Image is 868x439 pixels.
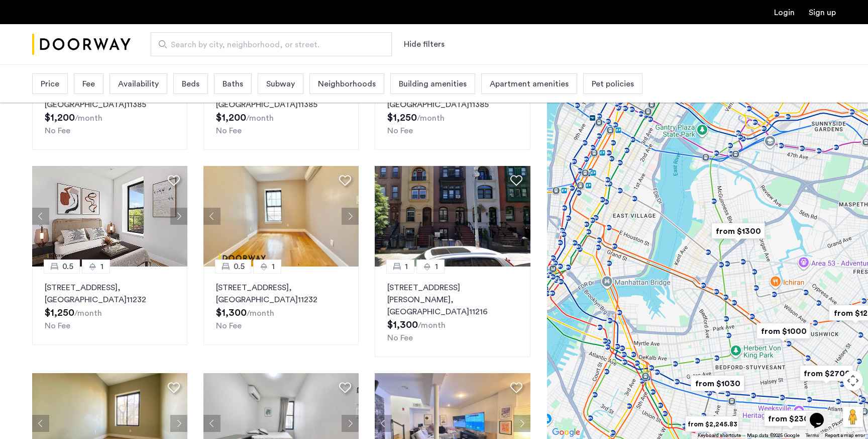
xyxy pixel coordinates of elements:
[747,433,800,438] span: Map data ©2025 Google
[32,166,188,267] img: 360ac8f6-4482-47b0-bc3d-3cb89b569d10_638711694509504853.jpeg
[247,309,274,317] sub: /month
[435,260,438,273] span: 1
[592,78,634,90] span: Pet policies
[843,371,863,391] button: Map camera controls
[45,282,175,306] p: [STREET_ADDRESS] 11232
[246,114,274,122] sub: /month
[809,9,836,17] a: Registration
[32,26,131,63] a: Cazamio Logo
[203,415,221,432] button: Previous apartment
[45,127,70,135] span: No Fee
[32,26,131,63] img: logo
[417,114,445,122] sub: /month
[707,220,769,242] div: from $1300
[203,208,221,225] button: Previous apartment
[375,166,530,267] img: 2012_638531128642025970.jpeg
[234,260,245,273] span: 0.5
[404,38,445,50] button: Show or hide filters
[698,432,741,439] button: Keyboard shortcuts
[418,321,446,329] sub: /month
[513,415,530,432] button: Next apartment
[82,78,95,90] span: Fee
[399,78,467,90] span: Building amenities
[843,407,863,427] button: Drag Pegman onto the map to open Street View
[203,166,359,267] img: dc6efc1f-24ba-4395-9182-45437e21be9a_638907024501481387.jpeg
[45,322,70,330] span: No Fee
[216,308,247,318] span: $1,300
[32,59,187,150] a: 0.51[STREET_ADDRESS][PERSON_NAME], [GEOGRAPHIC_DATA]11385No Fee
[375,415,392,432] button: Previous apartment
[387,334,413,342] span: No Fee
[405,260,408,273] span: 1
[45,308,74,318] span: $1,250
[74,309,102,317] sub: /month
[62,260,73,273] span: 0.5
[490,78,569,90] span: Apartment amenities
[681,413,743,435] div: from $2,245.83
[203,267,359,345] a: 0.51[STREET_ADDRESS], [GEOGRAPHIC_DATA]11232No Fee
[687,372,748,395] div: from $1030
[375,59,530,150] a: 0.51[STREET_ADDRESS][PERSON_NAME], [GEOGRAPHIC_DATA]11385No Fee
[387,320,418,330] span: $1,300
[387,127,413,135] span: No Fee
[375,267,530,357] a: 11[STREET_ADDRESS][PERSON_NAME], [GEOGRAPHIC_DATA]11216No Fee
[100,260,103,273] span: 1
[760,407,822,430] div: from $2300
[32,267,187,345] a: 0.51[STREET_ADDRESS], [GEOGRAPHIC_DATA]11232No Fee
[806,432,819,439] a: Terms (opens in new tab)
[171,39,364,51] span: Search by city, neighborhood, or street.
[32,208,49,225] button: Previous apartment
[182,78,199,90] span: Beds
[203,59,359,150] a: 0.51[STREET_ADDRESS][PERSON_NAME], [GEOGRAPHIC_DATA]11385No Fee
[151,32,392,56] input: Apartment Search
[45,113,75,123] span: $1,200
[318,78,376,90] span: Neighborhoods
[825,432,865,439] a: Report a map error
[550,426,583,439] img: Google
[796,362,857,385] div: from $2700
[387,282,517,318] p: [STREET_ADDRESS][PERSON_NAME] 11216
[75,114,102,122] sub: /month
[118,78,159,90] span: Availability
[41,78,59,90] span: Price
[170,415,187,432] button: Next apartment
[806,399,838,429] iframe: chat widget
[32,415,49,432] button: Previous apartment
[170,208,187,225] button: Next apartment
[216,113,246,123] span: $1,200
[342,415,359,432] button: Next apartment
[223,78,243,90] span: Baths
[266,78,295,90] span: Subway
[774,9,795,17] a: Login
[752,320,814,342] div: from $1000
[387,113,417,123] span: $1,250
[216,127,242,135] span: No Fee
[216,282,346,306] p: [STREET_ADDRESS] 11232
[342,208,359,225] button: Next apartment
[550,426,583,439] a: Open this area in Google Maps (opens a new window)
[216,322,242,330] span: No Fee
[272,260,275,273] span: 1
